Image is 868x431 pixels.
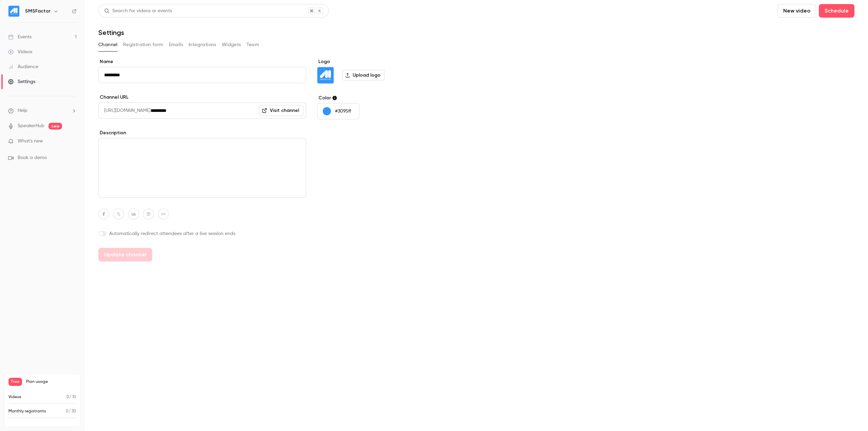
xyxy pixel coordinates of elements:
span: Book a demo [18,154,47,161]
p: Videos [8,394,21,400]
label: Channel URL [98,94,306,101]
section: Logo [317,58,421,84]
label: Automatically redirect attendees after a live session ends [98,230,306,237]
img: tab_keywords_by_traffic_grey.svg [77,39,82,45]
div: Audience [8,63,38,70]
label: Upload logo [342,70,385,81]
button: Team [246,39,259,50]
p: Monthly registrants [8,408,46,414]
div: Events [8,34,32,40]
span: Help [18,107,27,114]
span: Free [8,378,22,386]
img: logo_orange.svg [11,11,16,16]
li: help-dropdown-opener [8,107,77,114]
label: Name [98,58,306,65]
span: What's new [18,138,43,145]
button: Widgets [222,39,241,50]
label: Color [317,95,421,101]
a: Visit channel [259,105,303,116]
h1: Settings [98,28,124,37]
button: Channel [98,39,118,50]
img: SMSFactor [317,67,334,83]
span: 0 [66,409,68,413]
a: SpeakerHub [18,122,44,130]
img: website_grey.svg [11,18,16,23]
p: / 10 [66,394,76,400]
span: 0 [66,395,69,399]
iframe: Noticeable Trigger [68,138,77,144]
p: / 30 [66,408,76,414]
div: Mots-clés [84,40,104,44]
span: [URL][DOMAIN_NAME] [98,102,151,119]
div: Domaine: [DOMAIN_NAME] [18,18,77,23]
img: SMSFactor [8,6,19,17]
button: New video [777,4,816,18]
span: Plan usage [26,379,76,385]
button: Integrations [189,39,216,50]
div: Search for videos or events [104,7,172,15]
label: Description [98,130,306,136]
img: tab_domain_overview_orange.svg [27,39,33,45]
div: Videos [8,48,32,55]
button: #3095ff [317,103,359,119]
button: Schedule [819,4,854,18]
h6: SMSFactor [25,8,51,15]
button: Registration form [123,39,163,50]
div: Settings [8,78,35,85]
button: Emails [169,39,183,50]
div: v 4.0.25 [19,11,33,16]
div: Domaine [35,40,52,44]
span: new [48,123,62,130]
p: #3095ff [335,108,351,115]
label: Logo [317,58,421,65]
